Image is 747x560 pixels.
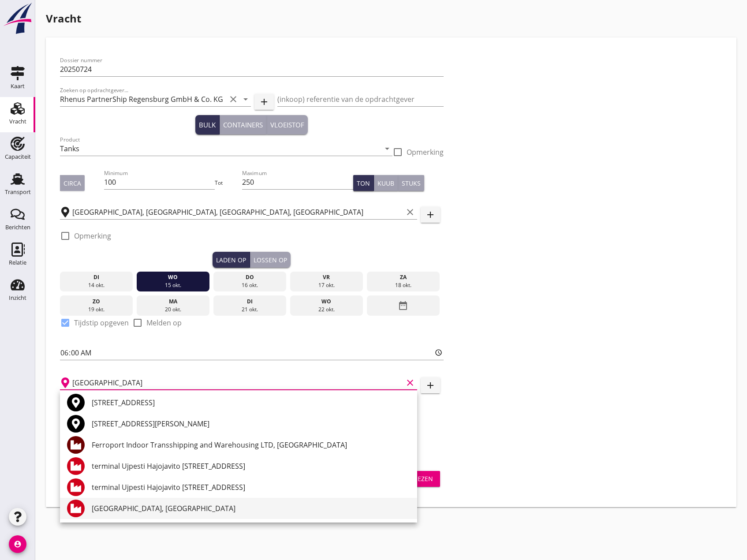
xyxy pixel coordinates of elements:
[62,306,131,314] div: 19 okt.
[402,179,421,188] div: Stuks
[92,440,410,450] div: Ferroport Indoor Transshipping and Warehousing LTD, [GEOGRAPHIC_DATA]
[240,94,251,105] i: arrow_drop_down
[216,273,284,281] div: do
[407,148,444,157] label: Opmerking
[292,298,361,306] div: wo
[215,179,242,187] div: Tot
[195,115,220,134] button: Bulk
[270,120,304,130] div: Vloeistof
[223,120,263,130] div: Containers
[60,92,226,106] input: Zoeken op opdrachtgever...
[216,298,284,306] div: di
[72,205,403,219] input: Laadplaats
[267,115,308,134] button: Vloeistof
[250,252,291,268] button: Lossen op
[9,535,26,553] i: account_circle
[425,380,436,391] i: add
[292,306,361,314] div: 22 okt.
[199,120,216,130] div: Bulk
[62,281,131,289] div: 14 okt.
[242,175,353,189] input: Maximum
[292,273,361,281] div: vr
[382,143,392,154] i: arrow_drop_down
[60,175,85,191] button: Circa
[374,175,398,191] button: Kuub
[353,175,374,191] button: Ton
[220,115,267,134] button: Containers
[62,298,131,306] div: zo
[5,224,30,230] div: Berichten
[228,94,239,105] i: clear
[2,2,34,35] img: logo-small.a267ee39.svg
[369,281,437,289] div: 18 okt.
[213,252,250,268] button: Laden op
[92,482,410,493] div: terminal Ujpesti Hajojavito [STREET_ADDRESS]
[277,92,444,106] input: (inkoop) referentie van de opdrachtgever
[62,273,131,281] div: di
[74,231,111,240] label: Opmerking
[216,306,284,314] div: 21 okt.
[92,503,410,514] div: [GEOGRAPHIC_DATA], [GEOGRAPHIC_DATA]
[254,255,287,265] div: Lossen op
[9,260,26,265] div: Relatie
[5,189,31,195] div: Transport
[11,83,25,89] div: Kaart
[139,273,208,281] div: wo
[9,295,26,301] div: Inzicht
[292,281,361,289] div: 17 okt.
[60,142,380,156] input: Product
[92,418,410,429] div: [STREET_ADDRESS][PERSON_NAME]
[146,318,182,327] label: Melden op
[139,281,208,289] div: 15 okt.
[5,154,31,160] div: Capaciteit
[377,179,394,188] div: Kuub
[398,298,408,314] i: date_range
[72,376,403,390] input: Losplaats
[92,461,410,471] div: terminal Ujpesti Hajojavito [STREET_ADDRESS]
[216,255,246,265] div: Laden op
[216,281,284,289] div: 16 okt.
[369,273,437,281] div: za
[46,11,736,26] h1: Vracht
[139,298,208,306] div: ma
[92,397,410,408] div: [STREET_ADDRESS]
[425,209,436,220] i: add
[139,306,208,314] div: 20 okt.
[398,175,424,191] button: Stuks
[405,377,415,388] i: clear
[104,175,215,189] input: Minimum
[357,179,370,188] div: Ton
[60,62,444,76] input: Dossier nummer
[9,119,26,124] div: Vracht
[63,179,81,188] div: Circa
[405,207,415,217] i: clear
[74,318,129,327] label: Tijdstip opgeven
[259,97,269,107] i: add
